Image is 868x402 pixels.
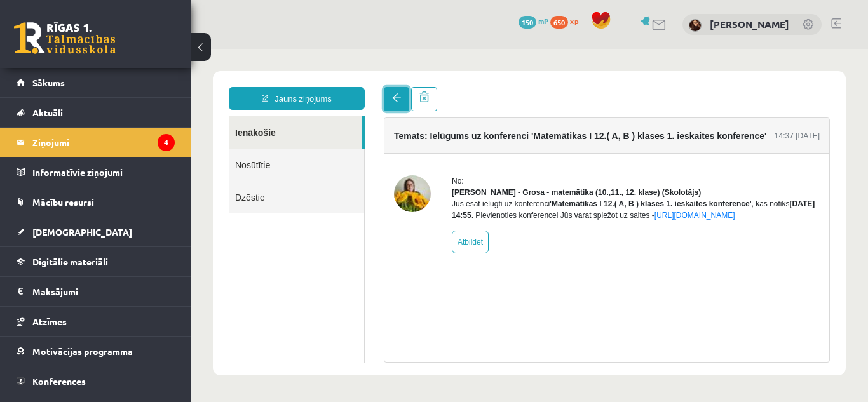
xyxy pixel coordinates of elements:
[689,19,702,32] img: Karīna Maļuta
[17,157,175,187] a: Informatīvie ziņojumi
[32,277,175,306] legend: Maksājumi
[584,81,629,93] div: 14:37 [DATE]
[32,345,133,357] span: Motivācijas programma
[32,196,94,208] span: Mācību resursi
[14,22,116,54] a: Rīgas 1. Tālmācības vidusskola
[38,100,173,132] a: Nosūtītie
[261,139,510,148] strong: [PERSON_NAME] - Grosa - matemātika (10.,11., 12. klase) (Skolotājs)
[38,38,174,61] a: Jauns ziņojums
[158,134,175,151] i: 4
[261,149,629,172] div: Jūs esat ielūgti uz konferenci , kas notiks . Pievienoties konferencei Jūs varat spiežot uz saites -
[17,277,175,306] a: Maksājumi
[261,182,298,204] a: Atbildēt
[38,67,172,100] a: Ienākošie
[32,316,67,327] span: Atzīmes
[32,77,65,88] span: Sākums
[17,217,175,246] a: [DEMOGRAPHIC_DATA]
[32,226,132,238] span: [DEMOGRAPHIC_DATA]
[570,16,578,26] span: xp
[538,16,548,26] span: mP
[359,151,560,159] b: 'Matemātikas I 12.( A, B ) klases 1. ieskaites konference'
[32,256,108,267] span: Digitālie materiāli
[17,366,175,396] a: Konferences
[17,187,175,217] a: Mācību resursi
[17,307,175,336] a: Atzīmes
[32,107,63,118] span: Aktuāli
[32,128,175,157] legend: Ziņojumi
[32,157,175,187] legend: Informatīvie ziņojumi
[17,68,175,97] a: Sākums
[550,16,568,29] span: 650
[550,16,585,26] a: 650 xp
[17,98,175,127] a: Aktuāli
[261,126,629,138] div: No:
[519,16,536,29] span: 150
[17,247,175,276] a: Digitālie materiāli
[203,82,576,92] h4: Temats: Ielūgums uz konferenci 'Matemātikas I 12.( A, B ) klases 1. ieskaites konference'
[710,18,789,30] a: [PERSON_NAME]
[38,132,173,164] a: Dzēstie
[464,162,545,171] a: [URL][DOMAIN_NAME]
[17,337,175,366] a: Motivācijas programma
[203,126,240,163] img: Laima Tukāne - Grosa - matemātika (10.,11., 12. klase)
[32,375,86,387] span: Konferences
[519,16,548,26] a: 150 mP
[17,128,175,157] a: Ziņojumi4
